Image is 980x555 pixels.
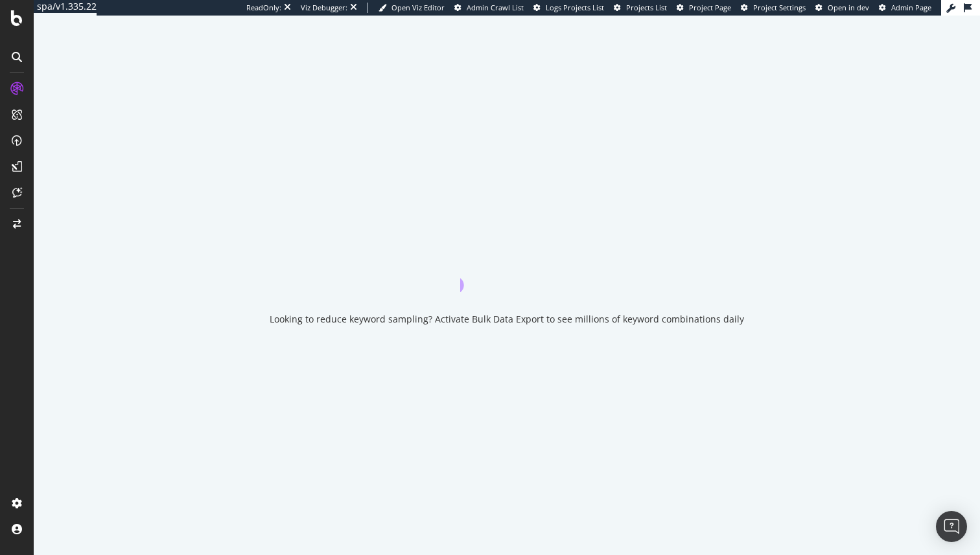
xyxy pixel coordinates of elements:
div: ReadOnly: [246,3,281,13]
a: Admin Crawl List [454,3,524,13]
span: Admin Crawl List [467,3,524,12]
div: Viz Debugger: [301,3,347,13]
span: Admin Page [891,3,931,12]
span: Open Viz Editor [391,3,445,12]
span: Project Page [689,3,731,12]
a: Admin Page [879,3,931,13]
div: Open Intercom Messenger [936,511,967,542]
a: Open in dev [815,3,869,13]
a: Project Settings [741,3,806,13]
div: Looking to reduce keyword sampling? Activate Bulk Data Export to see millions of keyword combinat... [270,313,744,326]
span: Project Settings [753,3,806,12]
span: Logs Projects List [546,3,604,12]
div: animation [460,245,554,292]
span: Projects List [626,3,667,12]
a: Open Viz Editor [379,3,445,13]
a: Project Page [677,3,731,13]
a: Projects List [614,3,667,13]
span: Open in dev [828,3,869,12]
a: Logs Projects List [533,3,604,13]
